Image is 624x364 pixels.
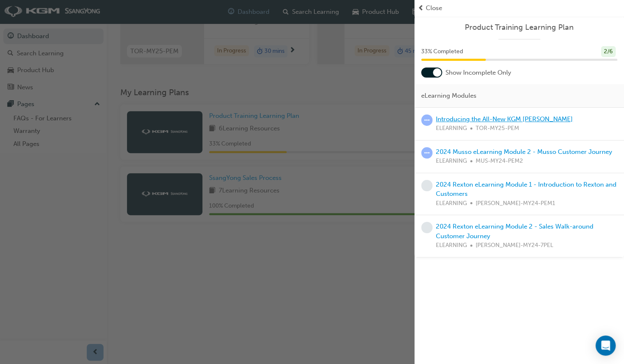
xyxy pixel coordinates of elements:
[418,3,424,13] span: prev-icon
[476,124,519,133] span: TOR-MY25-PEM
[445,68,511,78] span: Show Incomplete Only
[421,23,617,32] a: Product Training Learning Plan
[476,199,555,208] span: [PERSON_NAME]-MY24-PEM1
[436,124,467,133] span: ELEARNING
[421,114,432,126] span: learningRecordVerb_ATTEMPT-icon
[436,156,467,166] span: ELEARNING
[436,115,573,123] a: Introducing the All-New KGM [PERSON_NAME]
[421,91,476,101] span: eLearning Modules
[418,3,621,13] button: prev-iconClose
[436,241,467,250] span: ELEARNING
[436,223,593,240] a: 2024 Rexton eLearning Module 2 - Sales Walk-around Customer Journey
[436,199,467,208] span: ELEARNING
[421,222,432,233] span: learningRecordVerb_NONE-icon
[421,180,432,191] span: learningRecordVerb_NONE-icon
[436,148,612,156] a: 2024 Musso eLearning Module 2 - Musso Customer Journey
[421,47,463,57] span: 33 % Completed
[601,46,616,57] div: 2 / 6
[476,241,553,250] span: [PERSON_NAME]-MY24-7PEL
[426,3,442,13] span: Close
[421,147,432,159] span: learningRecordVerb_ATTEMPT-icon
[596,335,616,356] div: Open Intercom Messenger
[436,181,616,198] a: 2024 Rexton eLearning Module 1 - Introduction to Rexton and Customers
[476,156,523,166] span: MUS-MY24-PEM2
